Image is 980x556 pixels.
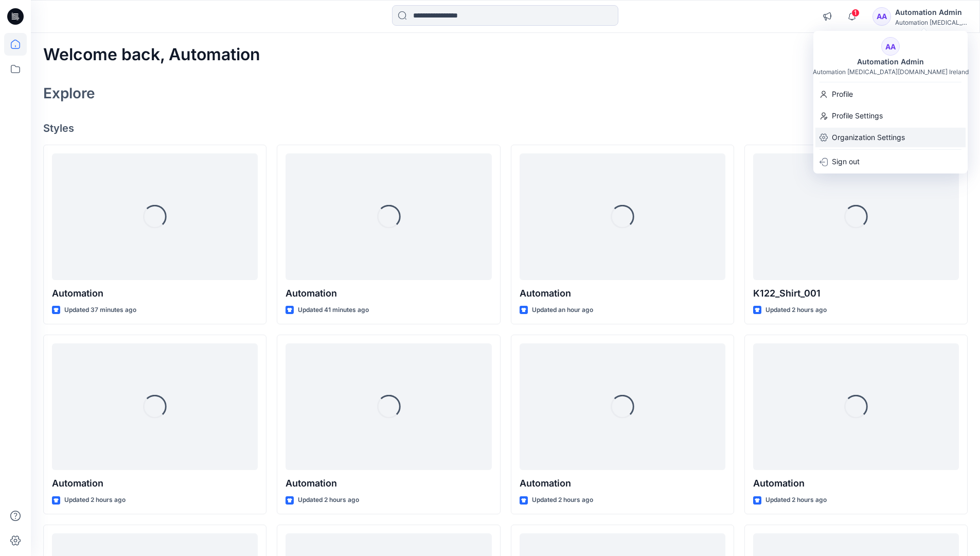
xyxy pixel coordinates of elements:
p: Automation [52,286,258,301]
p: Organization Settings [832,128,905,147]
p: Automation [52,476,258,491]
div: Automation Admin [851,56,930,68]
div: AA [881,37,900,56]
p: Updated 2 hours ago [64,495,126,506]
p: Automation [286,286,491,301]
div: Automation Admin [895,6,967,19]
h2: Welcome back, Automation [43,45,260,64]
p: Updated 2 hours ago [532,495,593,506]
h2: Explore [43,85,95,101]
div: Automation [MEDICAL_DATA][DOMAIN_NAME] Ireland [813,68,969,76]
p: Sign out [832,152,860,171]
p: Profile Settings [832,106,883,126]
p: Profile [832,84,853,104]
p: Updated 2 hours ago [765,305,827,316]
p: Updated 2 hours ago [298,495,359,506]
div: Automation [MEDICAL_DATA]... [895,19,967,26]
a: Organization Settings [813,128,968,147]
p: Automation [520,476,725,491]
h4: Styles [43,122,968,134]
p: Updated 41 minutes ago [298,305,369,316]
span: 1 [851,9,860,17]
p: Automation [753,476,959,491]
p: Updated an hour ago [532,305,593,316]
a: Profile Settings [813,106,968,126]
p: Automation [520,286,725,301]
p: K122_Shirt_001 [753,286,959,301]
a: Profile [813,84,968,104]
p: Automation [286,476,491,491]
p: Updated 37 minutes ago [64,305,136,316]
div: AA [872,7,891,26]
p: Updated 2 hours ago [765,495,827,506]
